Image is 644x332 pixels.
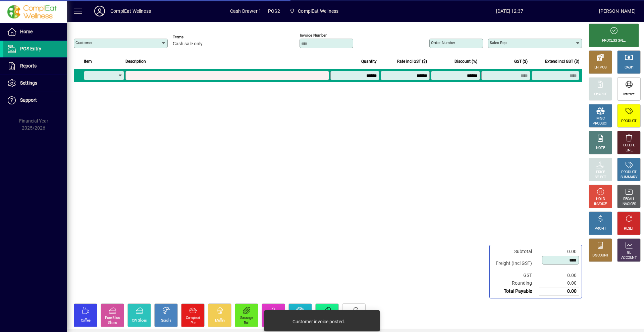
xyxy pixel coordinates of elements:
span: ComplEat Wellness [287,5,341,17]
div: MISC [596,116,604,121]
div: Internet [623,92,634,97]
td: 0.00 [539,287,579,295]
a: Reports [3,58,67,75]
div: Customer invoice posted. [292,318,345,325]
div: DISCOUNT [592,253,608,258]
mat-label: Sales rep [490,40,506,45]
div: CW Slices [132,318,147,323]
td: Subtotal [492,248,539,255]
span: Home [20,29,33,34]
div: PRODUCT [621,170,636,175]
span: [DATE] 12:37 [420,6,599,16]
div: RECALL [623,197,635,202]
div: Compleat [186,316,200,321]
div: PRODUCT [621,119,636,124]
div: Muffin [215,318,225,323]
div: INVOICES [622,202,636,207]
td: Freight (Incl GST) [492,255,539,272]
span: Description [125,58,146,65]
span: Quantity [361,58,377,65]
span: POS2 [268,6,280,16]
div: DELETE [623,143,635,148]
div: ACCOUNT [621,255,637,260]
a: Settings [3,75,67,92]
div: Slices [108,321,117,326]
td: 0.00 [539,272,579,279]
div: INVOICE [594,202,606,207]
span: Item [84,58,92,65]
div: PROCESS SALE [602,38,626,43]
div: Pie [191,321,195,326]
div: [PERSON_NAME] [599,6,636,16]
span: Rate incl GST ($) [397,58,427,65]
div: ComplEat Wellness [110,6,151,16]
div: Scrolls [161,318,171,323]
span: POS Entry [20,46,41,51]
div: Pure Bliss [105,316,120,321]
div: GL [627,250,631,255]
a: Home [3,23,67,40]
mat-label: Customer [75,40,93,45]
div: Roll [244,321,249,326]
span: Settings [20,80,37,86]
div: Sausage [240,316,253,321]
div: CASH [625,65,633,70]
span: Discount (%) [454,58,477,65]
div: RESET [624,226,634,231]
mat-label: Invoice number [300,33,327,38]
div: NOTE [596,146,605,151]
div: PRODUCT [593,121,608,126]
div: PRICE [596,170,605,175]
div: EFTPOS [594,65,607,70]
span: ComplEat Wellness [298,6,338,16]
div: SELECT [595,175,606,180]
span: Cash Drawer 1 [230,6,261,16]
a: Support [3,92,67,109]
div: CHARGE [594,92,607,97]
span: Extend incl GST ($) [545,58,579,65]
span: GST ($) [514,58,528,65]
div: Coffee [81,318,91,323]
mat-label: Order number [431,40,455,45]
span: Reports [20,63,37,68]
td: Total Payable [492,287,539,295]
button: Profile [89,5,110,17]
span: Terms [173,35,213,39]
div: LINE [626,148,632,153]
div: HOLD [596,197,605,202]
td: Rounding [492,279,539,287]
td: GST [492,272,539,279]
span: Support [20,97,37,103]
td: 0.00 [539,248,579,255]
td: 0.00 [539,279,579,287]
span: Cash sale only [173,41,203,47]
div: SUMMARY [621,175,637,180]
div: PROFIT [595,226,606,231]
